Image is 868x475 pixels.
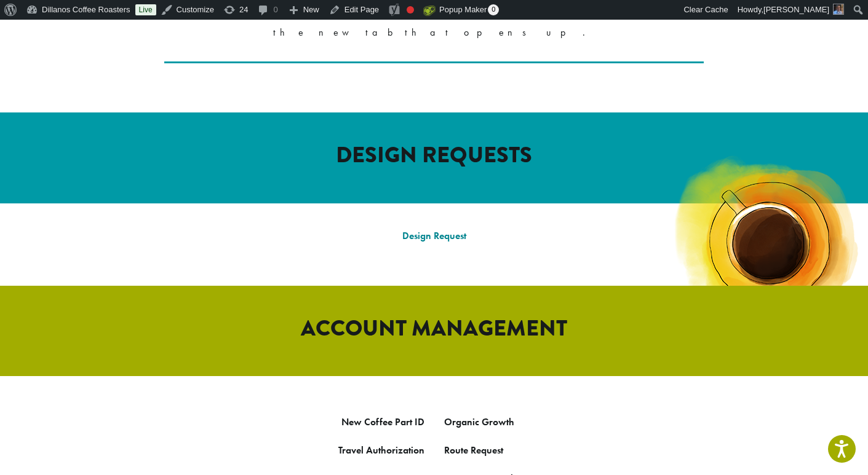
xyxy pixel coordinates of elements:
h2: ACCOUNT MANAGEMENT [84,315,785,342]
h2: DESIGN REQUESTS [84,142,785,168]
a: Design Request [402,229,466,242]
a: New Coffee Part ID [341,415,424,428]
a: Live [135,4,156,15]
div: Focus keyphrase not set [407,6,414,14]
span: 0 [488,4,499,15]
a: Travel Authorization [338,444,424,457]
a: Route Request [444,444,503,457]
a: Organic Growth [444,415,514,428]
span: [PERSON_NAME] [763,5,829,14]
